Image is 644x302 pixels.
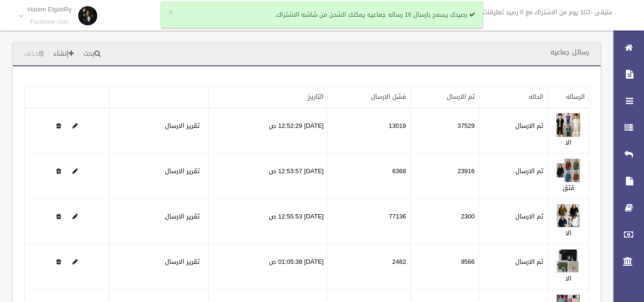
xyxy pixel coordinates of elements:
td: 2300 [410,199,479,244]
a: الا [565,272,572,284]
a: التاريخ [307,91,324,103]
small: Facebook User [28,19,72,26]
td: [DATE] 12:53:57 ص [209,154,328,199]
td: [DATE] 12:55:53 ص [209,199,328,244]
a: تقرير الارسال [165,165,200,177]
td: 23916 [410,154,479,199]
img: 638910754294190600.jpg [556,204,580,228]
td: 13019 [327,108,410,154]
th: الرساله [548,86,589,108]
a: بحث [80,45,104,63]
a: Edit [556,210,580,222]
a: تقرير الارسال [165,210,200,222]
label: تم الارسال [515,166,543,177]
a: قثق [562,182,574,194]
img: 638910759934703804.jpg [556,249,580,273]
a: Edit [72,165,78,177]
button: × [168,8,174,18]
a: تقرير الارسال [165,256,200,268]
label: تم الارسال [515,211,543,222]
a: Edit [556,165,580,177]
a: Edit [72,256,78,268]
p: Hatem ElgabRy [28,6,72,13]
td: [DATE] 01:05:38 ص [209,244,328,290]
td: 9566 [410,244,479,290]
a: إنشاء [50,45,78,63]
header: رسائل جماعيه [539,43,601,62]
td: [DATE] 12:52:29 ص [209,108,328,154]
a: تقرير الارسال [165,120,200,132]
a: الا [565,227,572,239]
a: Edit [72,120,78,132]
div: رصيدك يسمح بارسال 16 رساله جماعيه يمكنك الشحن من شاشه الاشتراك. [161,1,483,28]
a: تم الارسال [447,91,475,103]
a: Edit [72,210,78,222]
td: 2482 [327,244,410,290]
a: Edit [556,256,580,268]
a: الا [565,136,572,148]
img: 638910752364816942.jpg [556,113,580,137]
a: فشل الارسال [371,91,406,103]
td: 37529 [410,108,479,154]
label: تم الارسال [515,256,543,268]
label: تم الارسال [515,120,543,132]
a: Edit [556,120,580,132]
th: الحاله [479,86,547,108]
img: 638910753509971848.jpg [556,158,580,182]
td: 6368 [327,154,410,199]
td: 77136 [327,199,410,244]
